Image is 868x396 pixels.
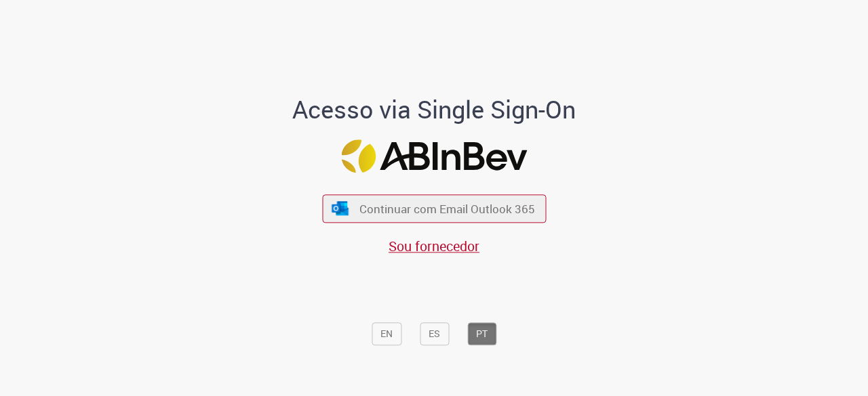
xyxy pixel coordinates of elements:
[331,201,350,215] img: ícone Azure/Microsoft 360
[246,97,623,124] h1: Acesso via Single Sign-On
[420,323,449,346] button: ES
[322,195,546,223] button: ícone Azure/Microsoft 360 Continuar com Email Outlook 365
[341,139,527,173] img: Logo ABInBev
[359,201,535,217] span: Continuar com Email Outlook 365
[467,323,496,346] button: PT
[372,323,401,346] button: EN
[389,237,479,255] a: Sou fornecedor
